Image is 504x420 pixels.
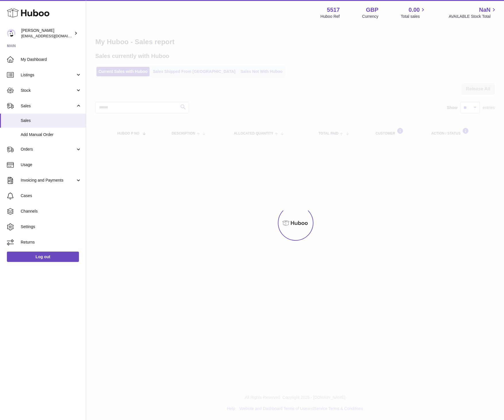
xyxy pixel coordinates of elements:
[21,72,75,78] span: Listings
[21,147,75,152] span: Orders
[21,224,82,230] span: Settings
[21,162,82,168] span: Usage
[479,6,491,14] span: NaN
[321,14,340,19] div: Huboo Ref
[7,252,79,262] a: Log out
[21,103,75,109] span: Sales
[327,6,340,14] strong: 5517
[449,14,497,19] span: AVAILABLE Stock Total
[21,178,75,183] span: Invoicing and Payments
[21,28,73,39] div: [PERSON_NAME]
[401,6,426,19] a: 0.00 Total sales
[21,193,82,199] span: Cases
[362,14,379,19] div: Currency
[21,240,82,245] span: Returns
[21,88,75,93] span: Stock
[21,57,82,62] span: My Dashboard
[366,6,378,14] strong: GBP
[409,6,420,14] span: 0.00
[449,6,497,19] a: NaN AVAILABLE Stock Total
[21,209,82,214] span: Channels
[21,118,82,123] span: Sales
[21,132,82,137] span: Add Manual Order
[7,29,15,38] img: alessiavanzwolle@hotmail.com
[21,34,84,38] span: [EMAIL_ADDRESS][DOMAIN_NAME]
[401,14,426,19] span: Total sales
